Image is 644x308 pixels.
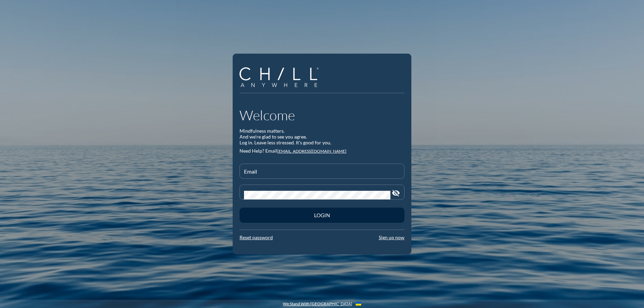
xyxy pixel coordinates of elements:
[240,128,404,145] div: Mindfulness matters. And we’re glad to see you agree. Log in. Leave less stressed. It’s good for ...
[356,302,361,306] img: Flag_of_Ukraine.1aeecd60.svg
[240,234,273,240] a: Reset password
[252,212,392,218] div: Login
[240,67,324,88] a: Company Logo
[244,170,400,178] input: Email
[392,189,400,197] i: visibility_off
[240,208,404,223] button: Login
[244,191,390,199] input: Password
[283,301,352,306] a: We Stand With [GEOGRAPHIC_DATA]
[240,148,277,154] span: Need Help? Email
[379,234,404,240] a: Sign up now
[277,148,346,154] a: [EMAIL_ADDRESS][DOMAIN_NAME]
[240,67,319,87] img: Company Logo
[240,107,404,123] h1: Welcome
